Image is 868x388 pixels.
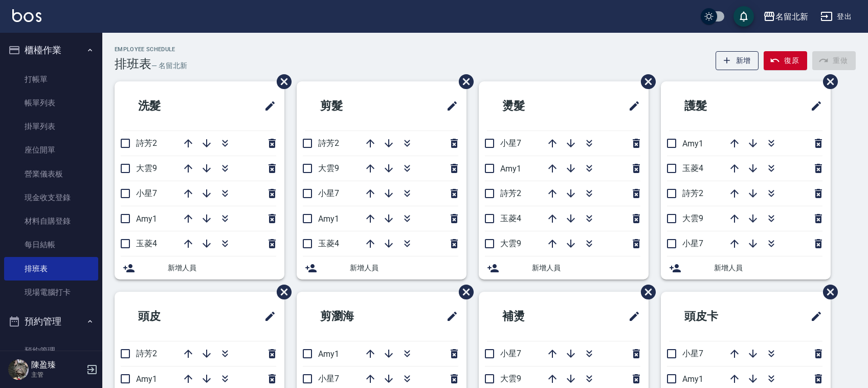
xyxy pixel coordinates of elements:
span: 詩芳2 [500,188,521,198]
span: 詩芳2 [136,138,157,148]
span: 刪除班表 [815,67,839,97]
h2: 頭皮卡 [669,298,769,335]
span: 刪除班表 [451,277,475,307]
a: 帳單列表 [4,91,98,115]
span: 刪除班表 [633,277,657,307]
div: 名留北新 [775,10,808,23]
div: 新增人員 [661,256,831,279]
span: 詩芳2 [136,349,157,358]
span: 修改班表的標題 [804,304,822,329]
span: 大雲9 [500,374,521,383]
span: 修改班表的標題 [622,94,640,118]
p: 主管 [31,370,83,379]
span: 新增人員 [532,263,640,273]
span: 修改班表的標題 [258,304,276,329]
a: 材料自購登錄 [4,209,98,233]
span: 大雲9 [318,163,339,173]
a: 排班表 [4,257,98,281]
span: 新增人員 [350,263,458,273]
span: 小星7 [500,138,521,148]
span: 小星7 [136,188,157,198]
button: 登出 [816,7,856,26]
span: 修改班表的標題 [804,94,822,118]
span: Amy1 [318,214,339,224]
span: 大雲9 [136,163,157,173]
span: Amy1 [318,349,339,359]
h2: 洗髮 [123,88,217,124]
a: 現金收支登錄 [4,186,98,209]
span: Amy1 [682,374,703,384]
span: 詩芳2 [682,188,703,198]
div: 新增人員 [297,256,466,279]
a: 打帳單 [4,68,98,91]
span: 修改班表的標題 [258,94,276,118]
div: 新增人員 [115,256,284,279]
span: 詩芳2 [318,138,339,148]
h2: 護髮 [669,88,763,124]
span: 修改班表的標題 [622,304,640,329]
button: save [733,6,754,27]
h5: 陳盈臻 [31,360,83,370]
a: 營業儀表板 [4,162,98,186]
span: 大雲9 [682,213,703,223]
span: 小星7 [318,374,339,383]
span: 玉菱4 [682,163,703,173]
span: 刪除班表 [451,67,475,97]
button: 櫃檯作業 [4,37,98,63]
span: 小星7 [682,239,703,248]
span: 刪除班表 [633,67,657,97]
h2: 補燙 [487,298,581,335]
h2: 頭皮 [123,298,217,335]
span: Amy1 [682,139,703,148]
span: 修改班表的標題 [440,94,458,118]
a: 座位開單 [4,138,98,162]
span: 刪除班表 [815,277,839,307]
img: Person [8,359,29,380]
span: 玉菱4 [318,239,339,248]
span: 新增人員 [168,263,276,273]
button: 預約管理 [4,308,98,335]
span: 小星7 [318,188,339,198]
div: 新增人員 [479,256,649,279]
span: 刪除班表 [269,277,293,307]
span: Amy1 [136,214,157,224]
span: Amy1 [500,164,521,174]
h3: 排班表 [115,57,151,71]
h2: 燙髮 [487,88,581,124]
span: 修改班表的標題 [440,304,458,329]
h6: — 名留北新 [151,60,187,71]
span: 刪除班表 [269,67,293,97]
span: 玉菱4 [136,239,157,248]
button: 新增 [716,51,759,70]
img: Logo [12,9,41,22]
h2: 剪瀏海 [305,298,405,335]
span: Amy1 [136,374,157,384]
h2: 剪髮 [305,88,399,124]
span: 玉菱4 [500,213,521,223]
a: 掛單列表 [4,115,98,138]
a: 預約管理 [4,339,98,362]
h2: Employee Schedule [115,46,187,53]
a: 每日結帳 [4,233,98,256]
button: 復原 [764,51,807,70]
button: 名留北新 [759,6,812,27]
span: 大雲9 [500,239,521,248]
span: 小星7 [500,349,521,358]
span: 小星7 [682,349,703,358]
a: 現場電腦打卡 [4,281,98,304]
span: 新增人員 [714,263,822,273]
